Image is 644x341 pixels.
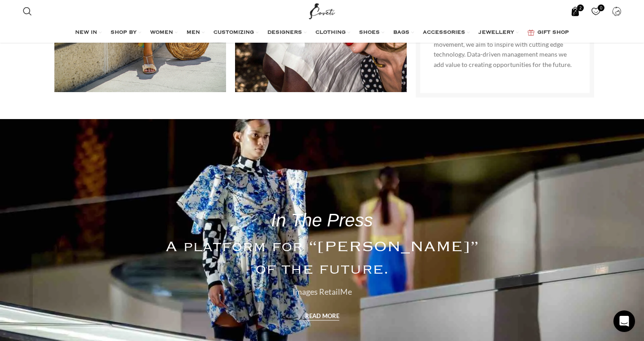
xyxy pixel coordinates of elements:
[187,24,204,42] a: MEN
[305,313,339,321] a: READ MORE
[528,30,534,35] img: GiftBag
[479,29,514,36] span: JEWELLERY
[111,24,141,42] a: SHOP BY
[586,2,605,20] div: My Wishlist
[566,2,584,20] a: 2
[293,285,352,298] div: Images RetailMe
[267,29,302,36] span: DESIGNERS
[315,24,350,42] a: CLOTHING
[18,2,36,20] a: Search
[598,4,604,11] span: 0
[423,29,465,36] span: ACCESSORIES
[423,24,470,42] a: ACCESSORIES
[613,310,635,332] div: Open Intercom Messenger
[359,29,380,36] span: SHOES
[359,24,384,42] a: SHOES
[75,29,97,36] span: NEW IN
[18,24,626,42] div: Main navigation
[271,210,373,230] em: In The Press
[434,19,576,70] p: With a commitment to artistic freedom, we see fashion as an expression of oneself. Leading this m...
[267,24,306,42] a: DESIGNERS
[393,24,414,42] a: BAGS
[577,4,584,11] span: 2
[537,29,569,36] span: GIFT SHOP
[213,24,258,42] a: CUSTOMIZING
[150,29,173,36] span: WOMEN
[150,24,178,42] a: WOMEN
[161,236,483,281] h4: A platform for “[PERSON_NAME]” of the future.
[213,29,254,36] span: CUSTOMIZING
[586,2,605,20] a: 0
[479,24,519,42] a: JEWELLERY
[393,29,409,36] span: BAGS
[111,29,137,36] span: SHOP BY
[75,24,102,42] a: NEW IN
[307,7,337,14] a: Site logo
[315,29,346,36] span: CLOTHING
[187,29,200,36] span: MEN
[528,24,569,42] a: GIFT SHOP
